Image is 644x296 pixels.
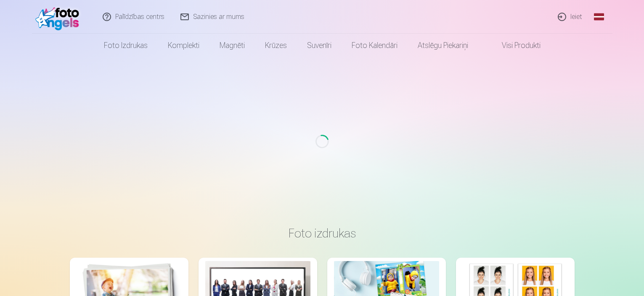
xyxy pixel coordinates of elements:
a: Foto kalendāri [342,34,408,57]
a: Visi produkti [478,34,551,57]
h3: Foto izdrukas [77,226,568,241]
a: Foto izdrukas [94,34,158,57]
img: /fa1 [35,3,84,30]
a: Komplekti [158,34,209,57]
a: Atslēgu piekariņi [408,34,478,57]
a: Krūzes [255,34,297,57]
a: Magnēti [209,34,255,57]
a: Suvenīri [297,34,342,57]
